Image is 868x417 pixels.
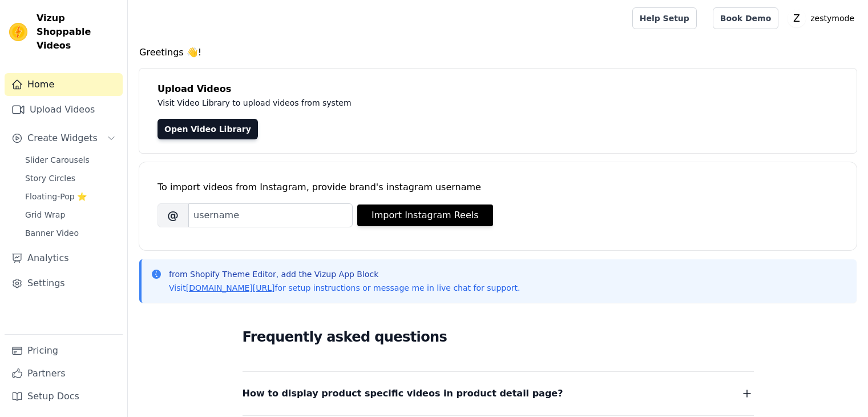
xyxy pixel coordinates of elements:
[18,207,123,223] a: Grid Wrap
[713,7,778,29] a: Book Demo
[158,96,669,110] p: Visit Video Library to upload videos from system
[158,181,838,194] div: To import videos from Instagram, provide brand's instagram username
[5,247,123,270] a: Analytics
[25,191,87,202] span: Floating-Pop ⭐
[5,73,123,96] a: Home
[27,131,98,145] span: Create Widgets
[158,119,258,139] a: Open Video Library
[243,386,563,402] span: How to display product specific videos in product detail page?
[25,227,79,239] span: Banner Video
[158,203,188,227] span: @
[18,189,123,205] a: Floating-Pop ⭐
[18,152,123,168] a: Slider Carousels
[788,8,859,29] button: Z zestymode
[5,127,123,150] button: Create Widgets
[158,82,838,96] h4: Upload Videos
[5,385,123,408] a: Setup Docs
[5,339,123,362] a: Pricing
[18,225,123,241] a: Banner Video
[806,8,859,29] p: zestymode
[18,170,123,186] a: Story Circles
[5,362,123,385] a: Partners
[632,7,697,29] a: Help Setup
[186,283,275,292] a: [DOMAIN_NAME][URL]
[357,205,493,226] button: Import Instagram Reels
[188,203,353,227] input: username
[793,13,800,24] text: Z
[139,46,857,59] h4: Greetings 👋!
[9,23,27,41] img: Vizup
[169,268,520,280] p: from Shopify Theme Editor, add the Vizup App Block
[25,173,75,184] span: Story Circles
[169,282,520,294] p: Visit for setup instructions or message me in live chat for support.
[37,11,118,53] span: Vizup Shoppable Videos
[25,209,65,220] span: Grid Wrap
[5,272,123,295] a: Settings
[243,326,754,348] h2: Frequently asked questions
[25,154,90,166] span: Slider Carousels
[243,386,754,402] button: How to display product specific videos in product detail page?
[5,98,123,121] a: Upload Videos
